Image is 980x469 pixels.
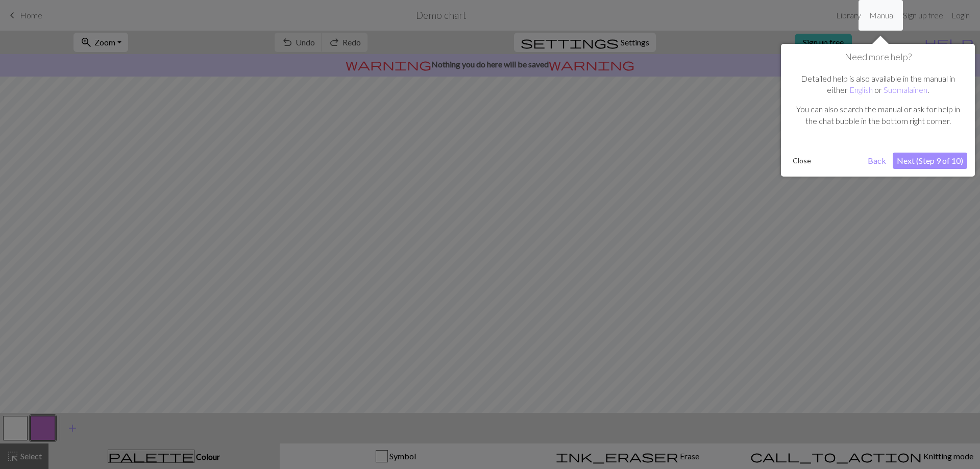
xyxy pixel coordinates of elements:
p: You can also search the manual or ask for help in the chat bubble in the bottom right corner. [794,104,962,127]
a: Suomalainen [884,85,927,94]
h1: Need more help? [789,52,967,63]
a: English [849,85,873,94]
p: Detailed help is also available in the manual in either or . [794,73,962,96]
button: Close [789,153,815,168]
button: Back [864,153,890,169]
button: Next (Step 9 of 10) [893,153,967,169]
div: Need more help? [781,44,975,177]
